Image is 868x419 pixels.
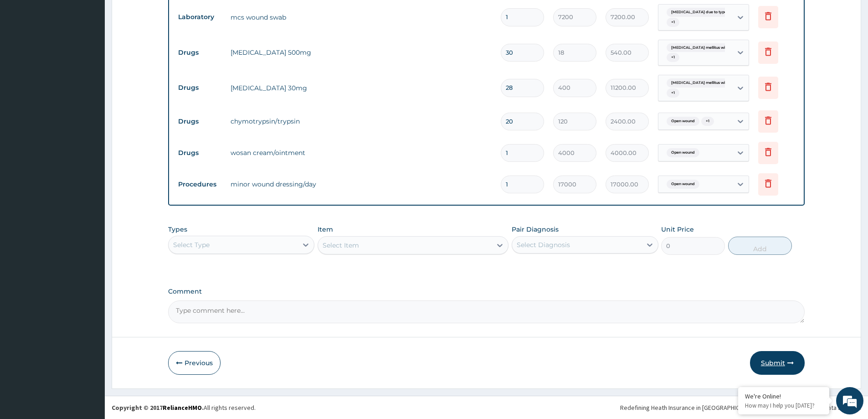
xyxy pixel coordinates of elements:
[226,79,496,97] td: [MEDICAL_DATA] 30mg
[745,392,822,400] div: We're Online!
[667,180,699,189] span: Open wound
[47,51,153,63] div: Chat with us now
[226,112,496,130] td: chymotrypsin/trypsin
[318,225,333,234] label: Item
[512,225,559,234] label: Pair Diagnosis
[667,8,749,17] span: [MEDICAL_DATA] due to type 2 diabe...
[667,53,679,62] span: + 1
[667,88,679,98] span: + 1
[168,226,187,233] label: Types
[53,115,126,207] span: We're online!
[168,288,805,295] label: Comment
[163,403,202,412] a: RelianceHMO
[168,351,221,375] button: Previous
[226,8,496,26] td: mcs wound swab
[667,78,737,88] span: [MEDICAL_DATA] mellitus with ...
[667,148,699,157] span: Open wound
[174,44,226,61] td: Drugs
[105,396,868,419] footer: All rights reserved.
[174,79,226,96] td: Drugs
[226,43,496,62] td: [MEDICAL_DATA] 500mg
[174,9,226,26] td: Laboratory
[667,18,679,27] span: + 1
[173,240,210,249] div: Select Type
[174,145,226,161] td: Drugs
[226,144,496,162] td: wosan cream/ointment
[226,175,496,193] td: minor wound dressing/day
[174,176,226,193] td: Procedures
[620,403,861,412] div: Redefining Heath Insurance in [GEOGRAPHIC_DATA] using Telemedicine and Data Science!
[728,237,792,255] button: Add
[667,117,699,126] span: Open wound
[701,117,714,126] span: + 1
[750,351,805,375] button: Submit
[149,5,171,26] div: Minimize live chat window
[5,249,174,281] textarea: Type your message and hit 'Enter'
[112,403,204,412] strong: Copyright © 2017 .
[667,43,737,52] span: [MEDICAL_DATA] mellitus with ...
[17,46,37,68] img: d_794563401_company_1708531726252_794563401
[745,402,822,409] p: How may I help you today?
[174,113,226,130] td: Drugs
[517,240,570,249] div: Select Diagnosis
[661,225,694,234] label: Unit Price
